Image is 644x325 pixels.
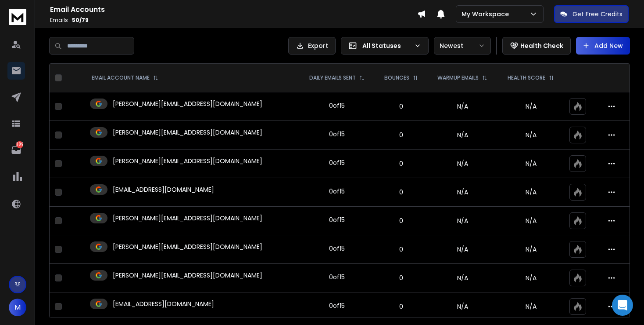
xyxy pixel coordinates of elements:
[503,131,558,139] p: N/A
[427,150,497,178] td: N/A
[427,235,497,264] td: N/A
[50,4,417,15] h1: Email Accounts
[437,74,479,81] p: WARMUP EMAILS
[329,244,345,253] div: 0 of 15
[7,141,25,159] a: 389
[380,274,422,282] p: 0
[113,99,262,108] p: [PERSON_NAME][EMAIL_ADDRESS][DOMAIN_NAME]
[380,102,422,111] p: 0
[503,216,558,225] p: N/A
[503,188,558,197] p: N/A
[380,131,422,139] p: 0
[329,301,345,310] div: 0 of 15
[380,188,422,197] p: 0
[113,185,214,194] p: [EMAIL_ADDRESS][DOMAIN_NAME]
[520,41,563,50] p: Health Check
[462,10,512,18] p: My Workspace
[572,10,623,18] p: Get Free Credits
[92,74,158,81] div: EMAIL ACCOUNT NAME
[576,37,630,55] button: Add New
[427,264,497,292] td: N/A
[427,121,497,150] td: N/A
[9,299,26,316] button: M
[329,130,345,139] div: 0 of 15
[50,17,417,24] p: Emails :
[16,141,23,148] p: 389
[113,299,214,308] p: [EMAIL_ADDRESS][DOMAIN_NAME]
[288,37,336,55] button: Export
[329,187,345,196] div: 0 of 15
[309,74,356,81] p: DAILY EMAILS SENT
[380,245,422,254] p: 0
[329,158,345,167] div: 0 of 15
[427,92,497,121] td: N/A
[380,302,422,311] p: 0
[362,41,411,50] p: All Statuses
[508,74,545,81] p: HEALTH SCORE
[427,207,497,235] td: N/A
[380,159,422,168] p: 0
[434,37,491,55] button: Newest
[503,102,558,111] p: N/A
[72,16,89,24] span: 50 / 79
[554,5,629,23] button: Get Free Credits
[503,302,558,311] p: N/A
[113,214,262,223] p: [PERSON_NAME][EMAIL_ADDRESS][DOMAIN_NAME]
[502,37,571,55] button: Health Check
[113,242,262,251] p: [PERSON_NAME][EMAIL_ADDRESS][DOMAIN_NAME]
[113,128,262,137] p: [PERSON_NAME][EMAIL_ADDRESS][DOMAIN_NAME]
[329,273,345,281] div: 0 of 15
[427,178,497,207] td: N/A
[329,215,345,224] div: 0 of 15
[503,245,558,254] p: N/A
[380,216,422,225] p: 0
[427,292,497,321] td: N/A
[113,157,262,165] p: [PERSON_NAME][EMAIL_ADDRESS][DOMAIN_NAME]
[329,101,345,110] div: 0 of 15
[384,74,409,81] p: BOUNCES
[9,9,26,25] img: logo
[503,159,558,168] p: N/A
[612,295,633,316] div: Open Intercom Messenger
[503,274,558,282] p: N/A
[113,271,262,280] p: [PERSON_NAME][EMAIL_ADDRESS][DOMAIN_NAME]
